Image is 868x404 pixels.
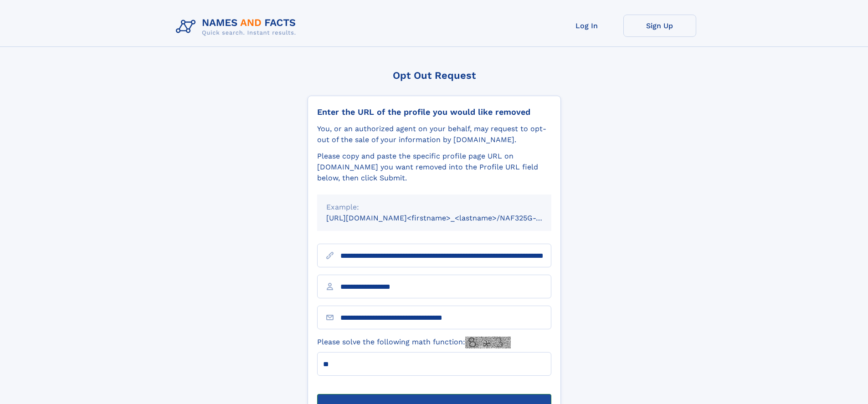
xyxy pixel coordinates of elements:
[317,337,511,348] label: Please solve the following math function:
[550,15,623,37] a: Log In
[317,107,551,117] div: Enter the URL of the profile you would like removed
[172,15,303,39] img: Logo Names and Facts
[326,202,542,213] div: Example:
[308,70,561,81] div: Opt Out Request
[326,214,569,222] small: [URL][DOMAIN_NAME]<firstname>_<lastname>/NAF325G-xxxxxxxx
[623,15,696,37] a: Sign Up
[317,123,551,145] div: You, or an authorized agent on your behalf, may request to opt-out of the sale of your informatio...
[317,151,551,184] div: Please copy and paste the specific profile page URL on [DOMAIN_NAME] you want removed into the Pr...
